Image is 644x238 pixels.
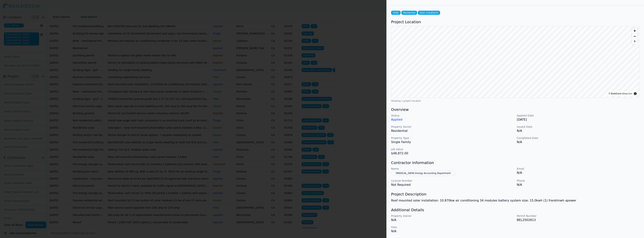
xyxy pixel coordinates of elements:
[391,125,514,129] p: Property Sector
[391,129,514,133] p: Residential
[632,34,637,39] button: Zoom out
[391,26,639,98] canvas: Map
[391,167,514,171] p: Name
[391,160,640,165] h3: Contractor Information
[517,183,640,187] p: N/A
[391,229,514,234] p: N/A
[401,11,417,15] span: Residential
[391,19,640,25] h3: Project Location
[391,192,640,197] h3: Project Description
[517,125,640,129] p: Issued Date
[632,28,637,34] button: Zoom in
[391,99,640,102] div: Showing 1 project location
[391,114,514,117] p: Status
[391,147,514,151] p: Job Value
[517,114,640,117] p: Applied Date
[391,117,514,122] p: Applied
[391,179,514,183] p: License Number
[391,151,514,156] p: $48,872.00
[517,218,640,222] p: BEL2502813
[391,214,514,218] p: Property Owner
[609,92,632,95] div: © BuildZoom |
[391,171,455,176] button: [MEDICAL_DATA] Energy Accounting Department
[391,218,514,222] p: N/A
[632,39,637,44] button: Reset bearing to north
[623,92,632,95] a: MapLibre
[517,117,640,122] p: [DATE]
[391,225,514,229] p: Fees
[391,198,640,203] p: Roof mounted solar installation: 10.870kw air conditioning 34 modules battery system size: 15.0kw...
[517,179,640,183] p: Phone
[517,140,640,144] p: N/A
[418,11,440,15] span: Solar Installation
[517,171,640,175] p: N/A
[517,214,640,218] p: Permit Number
[633,91,637,96] summary: Toggle attribution
[391,140,514,144] p: Single Family
[391,11,401,15] span: HVAC
[391,136,514,140] p: Property Type
[517,167,640,171] p: Email
[391,207,640,213] h3: Additional Details
[391,107,640,112] h3: Overview
[391,183,514,187] p: Not Required
[517,136,640,140] p: Completed Date
[517,129,640,133] p: N/A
